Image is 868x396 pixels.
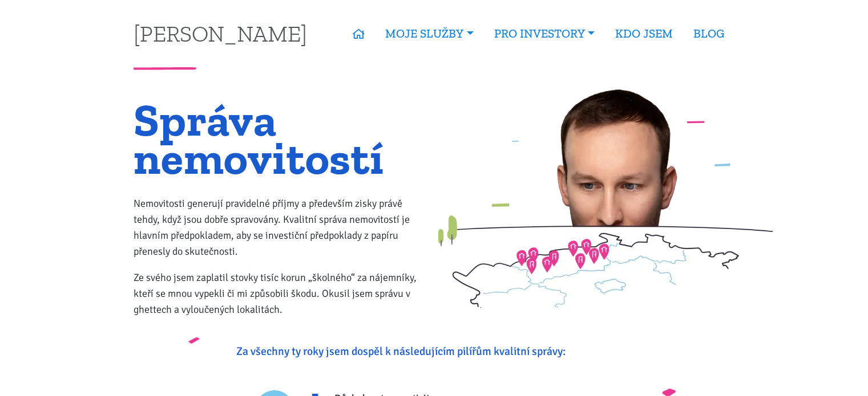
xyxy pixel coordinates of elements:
a: BLOG [683,21,734,47]
a: MOJE SLUŽBY [375,21,483,47]
a: KDO JSEM [605,21,683,47]
a: PRO INVESTORY [484,21,605,47]
h1: Správa nemovitostí [134,101,426,177]
p: Nemovitosti generují pravidelné příjmy a především zisky právě tehdy, když jsou dobře spravovány.... [134,195,426,259]
p: Ze svého jsem zaplatil stovky tisíc korun „školného“ za nájemníky, kteří se mnou vypekli či mi zp... [134,270,426,317]
a: [PERSON_NAME] [134,22,307,44]
p: Za všechny ty roky jsem dospěl k následujícím pilířům kvalitní správy: [236,344,632,360]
